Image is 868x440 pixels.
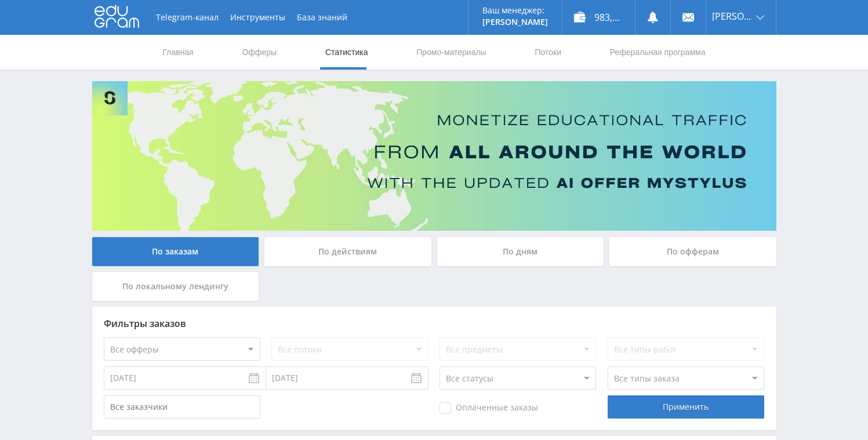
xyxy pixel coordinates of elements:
[437,237,604,266] div: По дням
[482,6,548,15] p: Ваш менеджер:
[324,35,369,70] a: Статистика
[440,402,538,414] span: Оплаченные заказы
[92,81,776,231] img: Banner
[608,395,764,419] div: Применить
[264,237,431,266] div: По действиям
[104,318,765,329] div: Фильтры заказов
[92,272,259,301] div: По локальному лендингу
[415,35,487,70] a: Промо-материалы
[162,35,195,70] a: Главная
[241,35,278,70] a: Офферы
[482,17,548,27] p: [PERSON_NAME]
[609,237,776,266] div: По офферам
[609,35,707,70] a: Реферальная программа
[104,395,260,419] input: Все заказчики
[533,35,562,70] a: Потоки
[92,237,259,266] div: По заказам
[712,12,753,21] span: [PERSON_NAME]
